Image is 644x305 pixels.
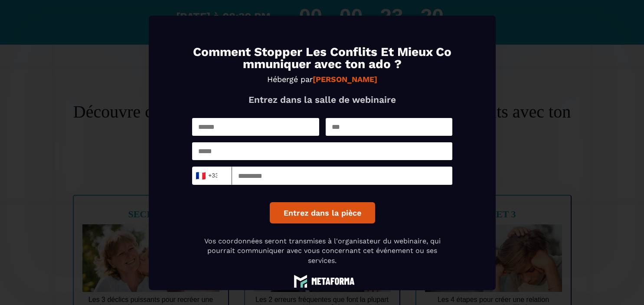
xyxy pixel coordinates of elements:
p: Hébergé par [192,74,452,83]
img: logo [290,274,355,287]
span: +33 [197,169,216,181]
strong: [PERSON_NAME] [313,74,377,83]
div: Search for option [192,166,232,184]
p: Entrez dans la salle de webinaire [192,94,452,105]
h1: Comment Stopper Les Conflits Et Mieux Communiquer avec ton ado ? [192,46,452,70]
button: Entrez dans la pièce [269,202,375,223]
p: Vos coordonnées seront transmises à l'organisateur du webinaire, qui pourrait communiquer avec vo... [192,236,452,265]
input: Search for option [218,169,224,182]
span: 🇫🇷 [195,169,206,181]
